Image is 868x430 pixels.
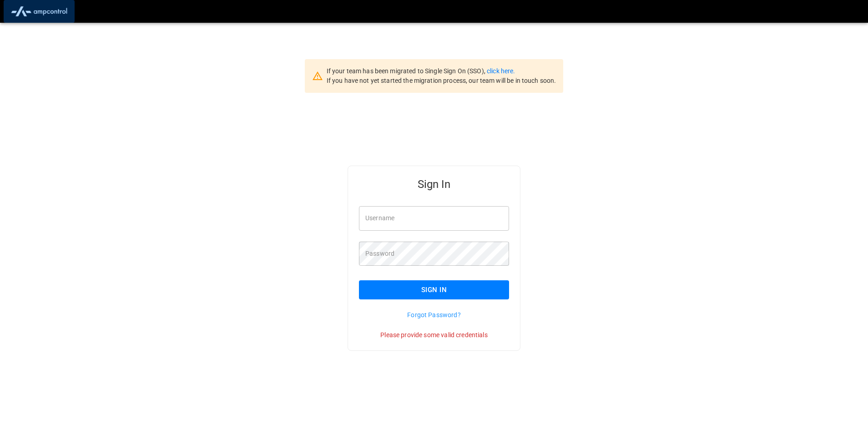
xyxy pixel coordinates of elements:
h5: Sign In [359,177,509,192]
span: If your team has been migrated to Single Sign On (SSO), [327,67,487,75]
span: If you have not yet started the migration process, our team will be in touch soon. [327,77,556,84]
p: Forgot Password? [359,310,509,319]
button: Sign In [359,280,509,299]
img: ampcontrol.io logo [7,3,71,20]
a: click here. [487,67,515,75]
p: Please provide some valid credentials [359,330,509,339]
